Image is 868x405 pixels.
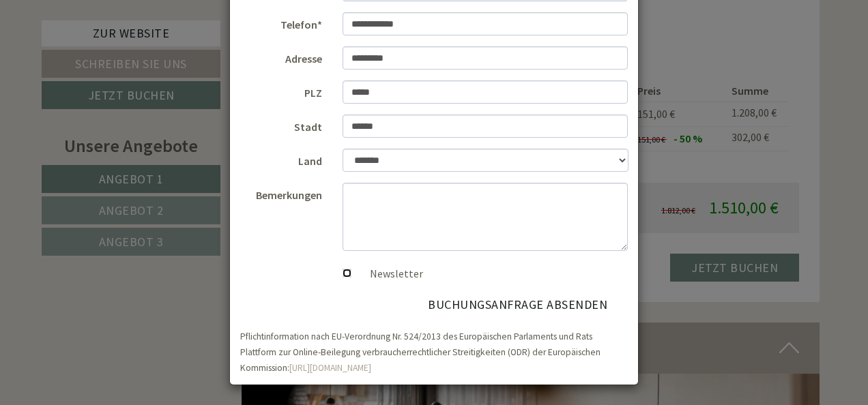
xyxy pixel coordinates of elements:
label: Bemerkungen [230,183,332,203]
button: Buchungsanfrage absenden [407,292,628,318]
div: Inso Sonnenheim [20,40,210,50]
label: Land [230,149,332,169]
label: Telefon* [230,12,332,33]
small: Pflichtinformation nach EU-Verordnung Nr. 524/2013 des Europäischen Parlaments und Rats Plattform... [240,331,601,374]
div: Guten Tag, wie können wir Ihnen helfen? [10,37,217,78]
div: Mittwoch [233,10,305,33]
label: PLZ [230,80,332,101]
label: Stadt [230,115,332,135]
label: Adresse [230,46,332,67]
a: [URL][DOMAIN_NAME] [289,362,371,374]
small: 22:32 [20,66,210,76]
label: Newsletter [356,266,423,282]
button: Senden [450,355,538,383]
